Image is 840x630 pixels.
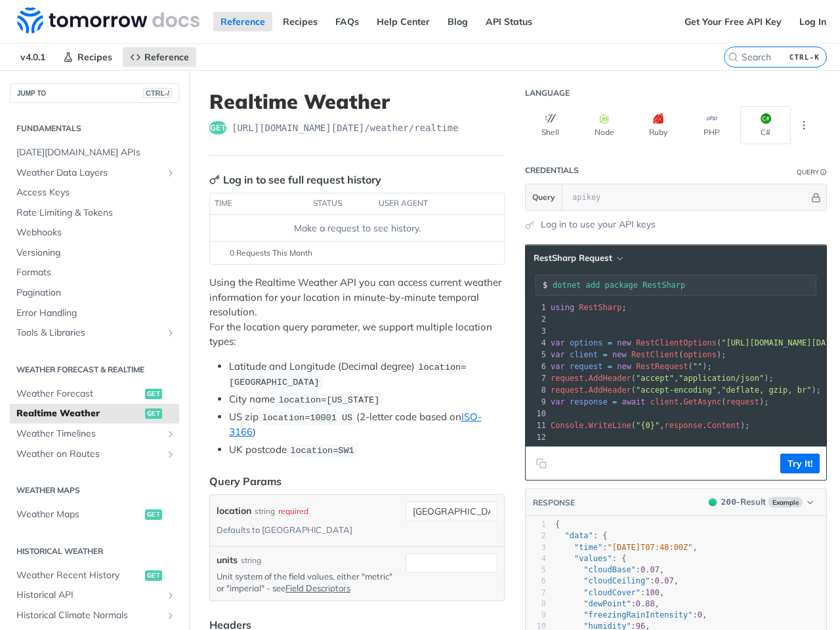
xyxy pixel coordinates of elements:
div: Query Params [209,473,282,489]
a: Field Descriptors [285,583,350,593]
span: options [570,338,603,347]
a: API Status [478,12,539,31]
span: 200 [721,497,736,507]
span: 0 Requests This Month [230,247,312,259]
span: "application/json" [679,374,764,383]
span: 0.07 [640,565,660,574]
a: Realtime Weatherget [10,404,179,423]
button: More Languages [794,115,814,135]
a: Weather Forecastget [10,384,179,404]
button: RestSharp Request [529,252,627,265]
div: QueryInformation [797,167,827,177]
span: : , [555,543,698,552]
span: "[DATE]T07:48:00Z" [608,543,693,552]
span: Reference [144,51,189,63]
span: var [551,397,565,406]
a: Weather TimelinesShow subpages for Weather Timelines [10,424,179,444]
span: location=SW1 [290,446,354,456]
span: var [551,350,565,359]
div: Make a request to see history. [215,222,499,235]
a: Pagination [10,283,179,303]
span: location=10001 US [262,413,352,423]
a: Tools & LibrariesShow subpages for Tools & Libraries [10,323,179,343]
span: Rate Limiting & Tokens [16,207,176,220]
div: 12 [526,431,548,443]
h1: Realtime Weather [209,90,505,113]
span: : , [555,610,707,620]
button: Query [526,184,562,210]
span: "deflate, gzip, br" [721,385,811,395]
h2: Fundamentals [10,123,179,134]
div: 1 [526,302,548,313]
button: 200200-ResultExample [702,496,820,509]
span: Console [551,421,584,430]
span: Realtime Weather [16,407,142,420]
div: 8 [526,384,548,396]
span: : { [555,531,608,540]
span: . ( , . ); [551,421,750,430]
a: Weather on RoutesShow subpages for Weather on Routes [10,444,179,464]
div: string [241,555,261,566]
a: Versioning [10,243,179,263]
div: 8 [526,599,546,610]
label: units [217,553,238,567]
a: Weather Recent Historyget [10,566,179,585]
button: RESPONSE [532,496,576,509]
span: AddHeader [589,374,631,383]
button: Try It! [780,454,820,473]
span: [DATE][DOMAIN_NAME] APIs [16,146,176,159]
span: 100 [645,588,660,597]
span: Example [768,497,803,507]
span: = [603,350,608,359]
span: client [570,350,598,359]
button: Shell [525,106,576,144]
span: client [650,397,679,406]
span: 200 [709,498,717,506]
span: await [621,397,645,406]
button: Show subpages for Weather Timelines [165,429,176,439]
button: Show subpages for Historical Climate Normals [165,610,176,621]
button: Show subpages for Tools & Libraries [165,328,176,338]
input: apikey [566,184,809,210]
a: Recipes [56,47,119,67]
span: Historical API [16,589,162,602]
svg: Key [209,174,220,185]
span: Weather Timelines [16,427,162,441]
span: RestClient [631,350,679,359]
div: 6 [526,361,548,372]
span: new [617,362,631,371]
span: var [551,338,565,347]
a: Formats [10,263,179,283]
button: PHP [686,106,737,144]
kbd: CTRL-K [786,50,823,64]
a: Access Keys [10,183,179,203]
span: Weather Maps [16,508,142,521]
div: 3 [526,325,548,337]
span: Error Handling [16,307,176,320]
a: Weather Data LayersShow subpages for Weather Data Layers [10,163,179,183]
span: 0 [698,610,702,620]
button: Copy to clipboard [532,454,551,473]
span: location=[US_STATE] [278,395,379,405]
div: 3 [526,542,546,553]
a: FAQs [328,12,366,31]
span: "cloudBase" [583,565,635,574]
div: 9 [526,396,548,408]
div: 2 [526,313,548,325]
span: : { [555,554,626,563]
a: Error Handling [10,304,179,323]
i: Information [820,169,827,176]
a: Reference [123,47,196,67]
span: Formats [16,266,176,279]
p: Unit system of the field values, either "metric" or "imperial" - see [217,570,400,594]
a: Historical APIShow subpages for Historical API [10,585,179,605]
a: Get Your Free API Key [677,12,789,31]
a: Help Center [369,12,437,31]
img: Tomorrow.io Weather API Docs [17,7,199,33]
span: Versioning [16,246,176,260]
span: "time" [574,543,602,552]
div: 7 [526,372,548,384]
span: . ( , ); [551,385,821,395]
span: Weather Recent History [16,569,142,582]
span: response [570,397,608,406]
